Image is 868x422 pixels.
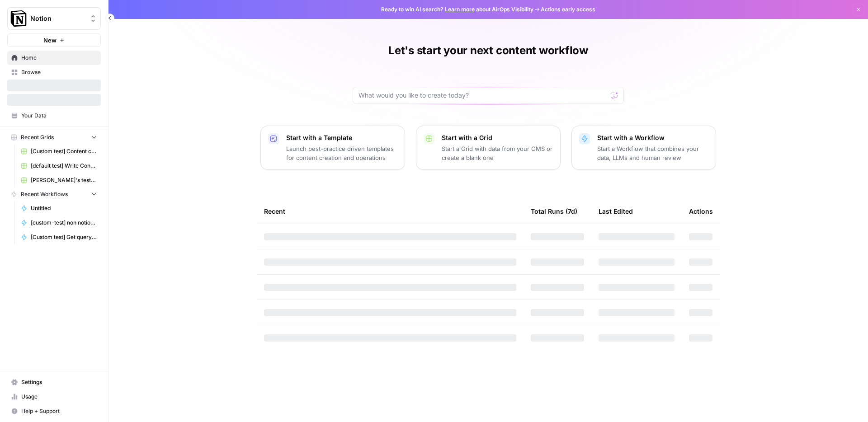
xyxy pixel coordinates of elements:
[7,7,101,30] button: Workspace: Notion
[31,219,97,227] span: [custom-test] non notion page research
[31,162,97,170] span: [default test] Write Content Briefs
[7,108,101,123] a: Your Data
[286,144,397,162] p: Launch best-practice driven templates for content creation and operations
[17,230,101,244] a: [Custom test] Get query fanout from topic
[21,378,97,386] span: Settings
[21,133,54,141] span: Recent Grids
[21,68,97,76] span: Browse
[7,389,101,404] a: Usage
[17,173,101,188] a: [PERSON_NAME]'s test Grid
[7,131,101,144] button: Recent Grids
[17,216,101,230] a: [custom-test] non notion page research
[445,6,475,13] a: Learn more
[599,199,633,224] div: Last Edited
[7,188,101,201] button: Recent Workflows
[10,10,27,27] img: Notion Logo
[7,375,101,389] a: Settings
[31,204,97,212] span: Untitled
[442,133,553,142] p: Start with a Grid
[388,43,588,58] h1: Let's start your next content workflow
[286,133,397,142] p: Start with a Template
[442,144,553,162] p: Start a Grid with data from your CMS or create a blank one
[359,91,607,100] input: What would you like to create today?
[7,51,101,65] a: Home
[31,176,97,184] span: [PERSON_NAME]'s test Grid
[571,126,716,170] button: Start with a WorkflowStart a Workflow that combines your data, LLMs and human review
[7,33,101,47] button: New
[21,112,97,120] span: Your Data
[416,126,561,170] button: Start with a GridStart a Grid with data from your CMS or create a blank one
[264,199,516,224] div: Recent
[17,201,101,216] a: Untitled
[21,407,97,415] span: Help + Support
[597,133,708,142] p: Start with a Workflow
[21,393,97,401] span: Usage
[17,144,101,159] a: [Custom test] Content creation flow
[541,5,595,14] span: Actions early access
[30,14,85,23] span: Notion
[21,54,97,62] span: Home
[689,199,713,224] div: Actions
[260,126,405,170] button: Start with a TemplateLaunch best-practice driven templates for content creation and operations
[31,233,97,241] span: [Custom test] Get query fanout from topic
[7,65,101,80] a: Browse
[43,36,57,45] span: New
[17,159,101,173] a: [default test] Write Content Briefs
[531,199,577,224] div: Total Runs (7d)
[21,190,68,198] span: Recent Workflows
[381,5,533,14] span: Ready to win AI search? about AirOps Visibility
[597,144,708,162] p: Start a Workflow that combines your data, LLMs and human review
[31,147,97,155] span: [Custom test] Content creation flow
[7,404,101,418] button: Help + Support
